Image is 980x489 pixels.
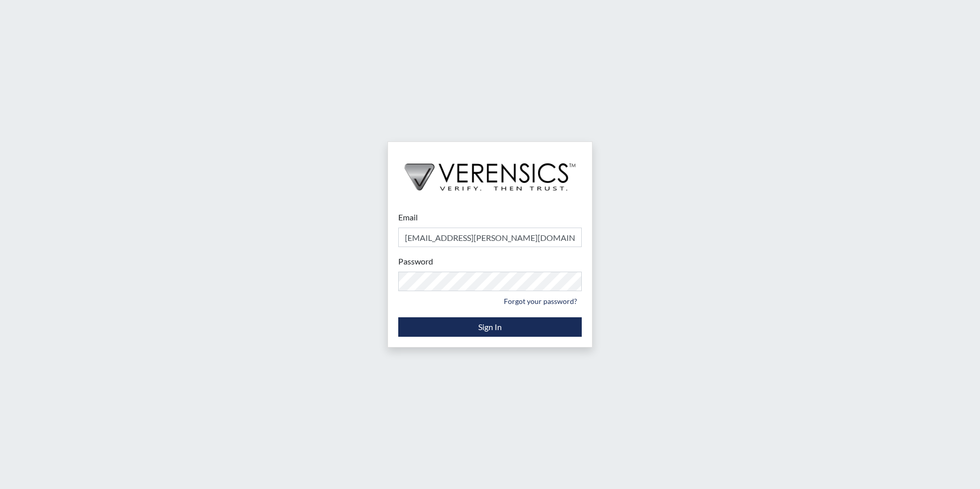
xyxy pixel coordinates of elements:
input: Email [398,228,582,247]
img: logo-wide-black.2aad4157.png [388,142,592,201]
label: Email [398,211,418,223]
a: Forgot your password? [499,293,582,309]
button: Sign In [398,317,582,337]
label: Password [398,255,433,268]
